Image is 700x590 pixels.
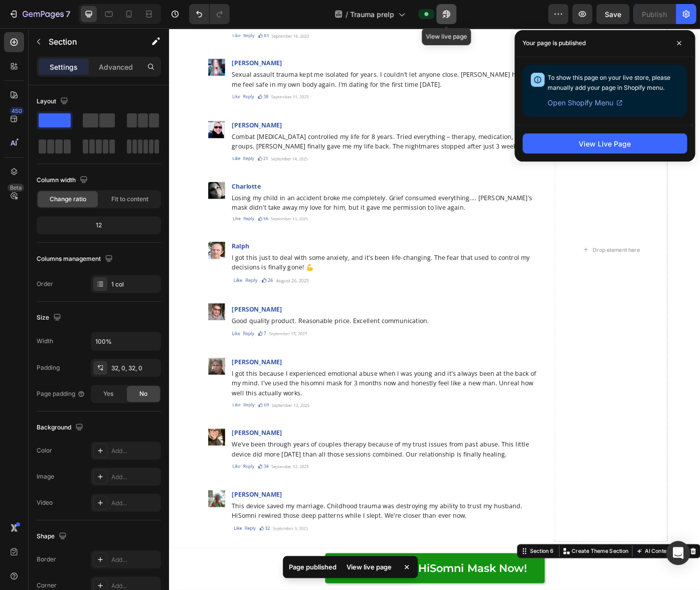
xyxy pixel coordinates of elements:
span: Yes [103,389,113,398]
div: Corner [37,581,57,590]
div: Add... [111,499,158,508]
span: Open Shopify Menu [548,97,613,109]
div: Add... [111,447,158,456]
button: Save [596,4,629,24]
div: Page padding [37,389,85,398]
span: Trauma prelp [350,9,394,20]
div: Shape [37,530,69,543]
div: Column width [37,174,90,187]
p: Your page is published [522,38,586,48]
span: Change ratio [50,195,86,204]
p: Advanced [99,62,133,72]
img: gempages_578766650283656065-ea5d9c6f-e809-43e6-a058-119fe870b110.png [70,561,161,572]
div: Video [37,498,53,507]
button: Publish [633,4,675,24]
span: Save [605,10,621,19]
input: Auto [91,332,160,350]
div: Add... [111,473,158,482]
div: 32, 0, 32, 0 [111,364,158,373]
p: Settings [50,62,78,72]
span: / [345,9,348,20]
div: Image [37,472,54,481]
button: 7 [4,4,75,24]
div: Order [37,279,53,288]
div: Drop element here [480,247,533,255]
div: 450 [10,107,24,115]
div: Padding [37,363,60,372]
div: Publish [642,9,667,20]
div: 1 col [111,280,158,289]
div: Columns management [37,252,115,266]
div: View live page [340,560,398,574]
p: Page published [289,562,336,572]
div: Size [37,311,63,325]
div: Border [37,555,56,564]
div: Width [37,337,53,346]
div: Add... [111,555,158,564]
div: Layout [37,95,70,108]
div: Undo/Redo [189,4,230,24]
div: View Live Page [579,138,631,149]
iframe: Design area [169,28,700,590]
span: Fit to content [111,195,148,204]
div: 12 [39,218,159,232]
span: No [139,389,147,398]
span: To show this page on your live store, please manually add your page in Shopify menu. [548,74,670,91]
button: View Live Page [522,133,687,154]
div: Beta [8,184,24,192]
div: Open Intercom Messenger [666,541,690,565]
div: Color [37,446,52,455]
div: Background [37,421,85,434]
p: Section [49,36,131,48]
p: 7 [66,8,70,20]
